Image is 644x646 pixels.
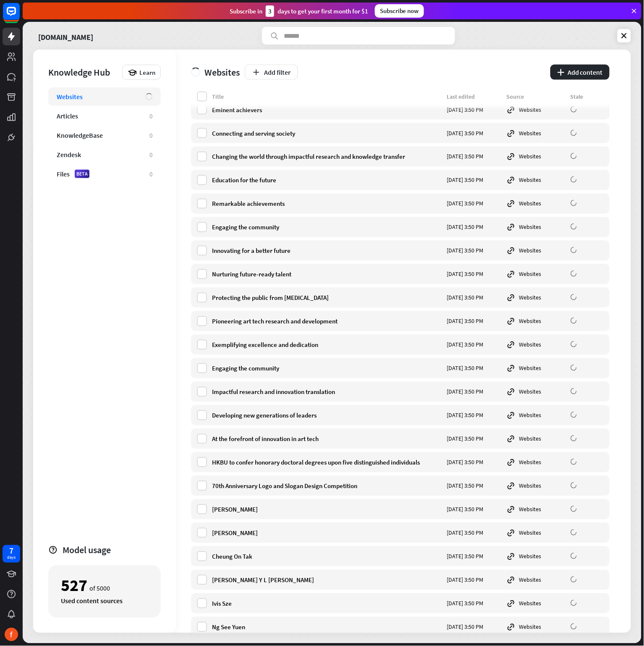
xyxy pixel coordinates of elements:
[447,600,501,607] div: [DATE] 3:50 PM
[212,106,442,114] div: Eminent achievers
[447,365,501,372] div: [DATE] 3:50 PM
[550,65,610,80] button: plusAdd content
[212,153,442,161] div: Changing the world through impactful research and knowledge transfer
[506,129,565,138] div: Websites
[375,4,424,18] div: Subscribe now
[447,623,501,631] div: [DATE] 3:50 PM
[506,458,565,467] div: Websites
[506,575,565,585] div: Websites
[57,150,81,159] div: Zendesk
[212,176,442,184] div: Education for the future
[447,482,501,490] div: [DATE] 3:50 PM
[447,553,501,560] div: [DATE] 3:50 PM
[506,481,565,491] div: Websites
[61,578,148,593] div: of 5000
[506,622,565,632] div: Websites
[212,553,442,561] div: Cheung On Tak
[447,529,501,537] div: [DATE] 3:50 PM
[230,5,368,17] div: Subscribe in days to get your first month for $1
[447,153,501,160] div: [DATE] 3:50 PM
[447,270,501,278] div: [DATE] 3:50 PM
[149,131,152,139] div: 0
[506,176,565,185] div: Websites
[506,152,565,161] div: Websites
[9,547,13,555] div: 7
[212,600,442,608] div: Ivis Sze
[212,294,442,302] div: Protecting the public from [MEDICAL_DATA]
[447,412,501,419] div: [DATE] 3:50 PM
[506,199,565,208] div: Websites
[506,434,565,444] div: Websites
[447,223,501,231] div: [DATE] 3:50 PM
[570,93,604,100] div: State
[447,93,501,100] div: Last edited
[447,318,501,325] div: [DATE] 3:50 PM
[38,27,93,45] a: [DOMAIN_NAME]
[7,3,32,29] button: Open LiveChat chat widget
[447,506,501,513] div: [DATE] 3:50 PM
[149,170,152,178] div: 0
[149,151,152,159] div: 0
[447,341,501,349] div: [DATE] 3:50 PM
[57,131,103,139] div: KnowledgeBase
[7,555,16,561] div: days
[212,388,442,396] div: Impactful research and innovation translation
[447,106,501,113] div: [DATE] 3:50 PM
[506,293,565,302] div: Websites
[506,340,565,349] div: Websites
[447,459,501,466] div: [DATE] 3:50 PM
[506,317,565,326] div: Websites
[212,623,442,631] div: Ng See Yuen
[447,388,501,396] div: [DATE] 3:50 PM
[506,528,565,538] div: Websites
[212,576,442,584] div: [PERSON_NAME] Y L [PERSON_NAME]
[212,506,442,514] div: [PERSON_NAME]
[212,459,442,467] div: HKBU to confer honorary doctoral degrees upon five distinguished individuals
[447,576,501,584] div: [DATE] 3:50 PM
[447,176,501,184] div: [DATE] 3:50 PM
[212,412,442,420] div: Developing new generations of leaders
[447,294,501,302] div: [DATE] 3:50 PM
[212,365,442,373] div: Engaging the community
[506,223,565,232] div: Websites
[506,93,565,100] div: Source
[212,435,442,443] div: At the forefront of innovation in art tech
[139,68,155,76] span: Learn
[447,247,501,255] div: [DATE] 3:50 PM
[506,364,565,373] div: Websites
[212,200,442,208] div: Remarkable achievements
[212,318,442,326] div: Pioneering art tech research and development
[506,105,565,114] div: Websites
[212,529,442,537] div: [PERSON_NAME]
[75,170,89,178] div: BETA
[506,270,565,279] div: Websites
[3,545,20,563] a: 7 days
[57,92,83,101] div: Websites
[212,270,442,278] div: Nurturing future-ready talent
[447,200,501,207] div: [DATE] 3:50 PM
[506,246,565,255] div: Websites
[212,482,442,490] div: 70th Anniversary Logo and Slogan Design Competition
[506,411,565,420] div: Websites
[447,129,501,137] div: [DATE] 3:50 PM
[506,599,565,608] div: Websites
[557,69,564,76] i: plus
[212,129,442,137] div: Connecting and serving society
[506,552,565,561] div: Websites
[48,66,118,78] div: Knowledge Hub
[63,544,161,556] div: Model usage
[191,66,240,78] div: Websites
[447,435,501,443] div: [DATE] 3:50 PM
[212,93,442,100] div: Title
[149,112,152,120] div: 0
[212,247,442,255] div: Innovating for a better future
[61,597,148,605] div: Used content sources
[61,578,87,593] div: 527
[57,112,78,120] div: Articles
[57,170,70,178] div: Files
[506,505,565,514] div: Websites
[266,5,274,17] div: 3
[245,65,298,80] button: Add filter
[506,387,565,397] div: Websites
[212,341,442,349] div: Exemplifying excellence and dedication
